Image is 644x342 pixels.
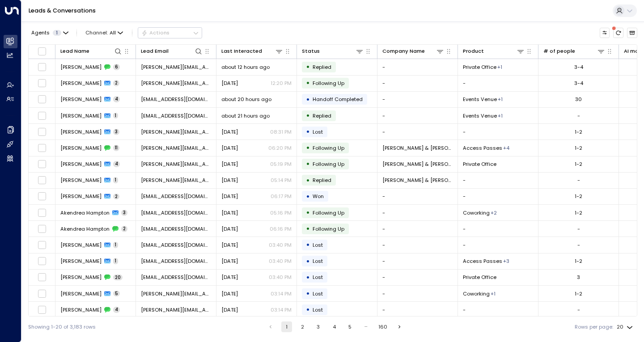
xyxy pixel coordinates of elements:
div: - [577,225,580,232]
span: 1 [113,242,118,248]
td: - [377,92,458,107]
span: Toggle select row [38,257,47,266]
button: Go to next page [394,321,405,332]
span: Yesterday [221,144,238,152]
td: - [377,302,458,317]
span: Lost [313,258,323,265]
span: Access Passes [463,144,502,152]
p: 05:16 PM [270,209,292,216]
div: 3-4 [574,80,583,87]
span: Lost [313,274,323,281]
p: 03:14 PM [271,306,292,313]
span: 4 [113,161,120,167]
span: Hayden Peters [60,177,102,184]
div: 1-2 [575,209,582,216]
span: hayden.peters@marshmma.com [141,177,211,184]
div: 30 [575,96,582,103]
div: Coworking,Day Office Pass,Dedicated Desk,Private Office [503,144,509,152]
span: katie@rainingkates.com [141,290,211,297]
span: cris@rep-fit.com [141,63,211,71]
span: Toggle select row [38,63,47,72]
label: Rows per page: [575,323,613,331]
p: 03:40 PM [269,241,292,249]
div: Product [463,47,525,55]
span: Yesterday [221,160,238,168]
div: • [306,207,310,219]
div: • [306,174,310,186]
span: Sep 11, 2025 [221,177,238,184]
span: Agents [31,30,50,35]
button: Channel:All [83,28,126,38]
span: 1 [113,258,118,264]
td: - [458,76,538,91]
div: 1-2 [575,258,582,265]
div: • [306,239,310,251]
td: - [458,237,538,253]
span: Katie Dickerson [60,290,102,297]
span: Toggle select row [38,79,47,88]
div: Lead Name [60,47,122,55]
div: • [306,158,310,170]
span: 2 [113,80,119,86]
td: - [458,189,538,204]
span: Handoff Completed [313,96,363,103]
span: Replied [313,63,331,71]
span: Coworking [463,290,490,297]
p: 08:31 PM [270,128,292,135]
span: Toggle select row [38,305,47,314]
span: about 21 hours ago [221,112,270,119]
td: - [458,173,538,188]
span: Lost [313,306,323,313]
span: Yesterday [221,290,238,297]
div: Day Office Pass,Dedicated Desk [491,209,497,216]
span: Following Up [313,144,344,152]
div: - [577,177,580,184]
span: 1 [113,177,118,183]
span: Marsh & McLennan Agency LLC [382,144,453,152]
div: Status [302,47,364,55]
span: Won [313,193,324,200]
span: cris@rep-fit.com [141,80,211,87]
span: 20 [113,274,123,281]
div: 3 [577,274,580,281]
td: - [377,189,458,204]
span: Replied [313,112,331,119]
button: Actions [138,27,202,38]
div: Lead Email [141,47,203,55]
span: Replied [313,177,331,184]
div: Product [463,47,484,55]
span: Events Venue [463,96,497,103]
button: Customize [600,28,610,38]
p: 12:20 PM [271,80,292,87]
span: Toggle select row [38,208,47,217]
button: Archived Leads [627,28,637,38]
span: katie@rainingkates.com [141,306,211,313]
button: page 1 [281,321,292,332]
span: 1 [53,30,61,36]
span: Access Passes [463,258,502,265]
p: 05:19 PM [270,160,292,168]
span: Toggle select row [38,224,47,233]
span: Yesterday [221,258,238,265]
td: - [377,124,458,139]
span: Marsh & McLennan Agency LLC [382,160,453,168]
div: • [306,304,310,316]
div: • [306,110,310,122]
span: Following Up [313,160,344,168]
span: Following Up [313,80,344,87]
span: Toggle select row [38,111,47,120]
span: Toggle select all [38,47,47,56]
span: Hayden Peters [60,144,102,152]
button: Go to page 160 [377,321,389,332]
td: - [377,205,458,220]
div: Team Suites [497,63,502,71]
a: Leads & Conversations [29,7,96,14]
span: Katie Dickerson [60,306,102,313]
span: Sep 10, 2025 [221,225,238,232]
span: Christopher Richardson [60,80,102,87]
div: … [360,321,371,332]
td: - [377,286,458,301]
span: Yesterday [221,193,238,200]
td: - [377,253,458,269]
div: • [306,142,310,154]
